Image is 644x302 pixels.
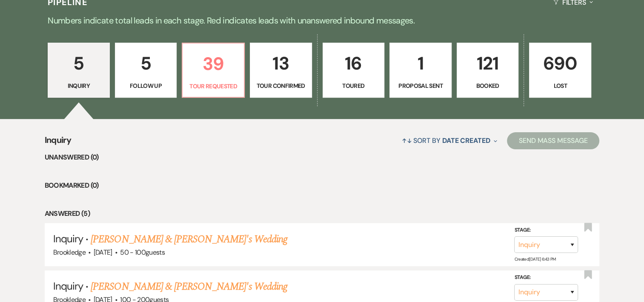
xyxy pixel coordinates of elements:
p: 690 [535,49,586,78]
span: ↑↓ [402,136,412,145]
a: [PERSON_NAME] & [PERSON_NAME]'s Wedding [91,232,287,247]
span: 50 - 100 guests [120,248,165,257]
a: 690Lost [529,43,591,98]
a: 13Tour Confirmed [250,43,312,98]
p: Toured [328,81,379,90]
a: 5Follow Up [115,43,177,98]
label: Stage: [514,226,578,235]
span: Inquiry [53,232,83,245]
p: Booked [462,81,513,90]
a: 5Inquiry [48,43,110,98]
label: Stage: [514,273,578,282]
span: Created: [DATE] 6:43 PM [514,256,555,262]
a: 1Proposal Sent [389,43,452,98]
p: Lost [535,81,586,90]
p: 1 [395,49,446,78]
p: 5 [120,49,172,78]
span: Brookledge [53,248,86,257]
a: 16Toured [323,43,385,98]
button: Send Mass Message [507,132,600,149]
p: Follow Up [120,81,172,90]
li: Bookmarked (0) [45,180,600,191]
a: 121Booked [457,43,519,98]
span: Inquiry [45,134,72,152]
p: 5 [53,49,104,78]
p: 16 [328,49,379,78]
span: Inquiry [53,279,83,293]
p: Tour Confirmed [255,81,306,90]
p: Inquiry [53,81,104,90]
button: Sort By Date Created [398,129,501,152]
p: 39 [188,49,239,78]
li: Answered (5) [45,208,600,219]
p: Proposal Sent [395,81,446,90]
p: 121 [462,49,513,78]
a: [PERSON_NAME] & [PERSON_NAME]'s Wedding [91,279,287,294]
p: Numbers indicate total leads in each stage. Red indicates leads with unanswered inbound messages. [16,14,629,27]
li: Unanswered (0) [45,152,600,163]
span: Date Created [442,136,490,145]
a: 39Tour Requested [182,43,245,98]
span: [DATE] [94,248,112,257]
p: Tour Requested [188,81,239,91]
p: 13 [255,49,306,78]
